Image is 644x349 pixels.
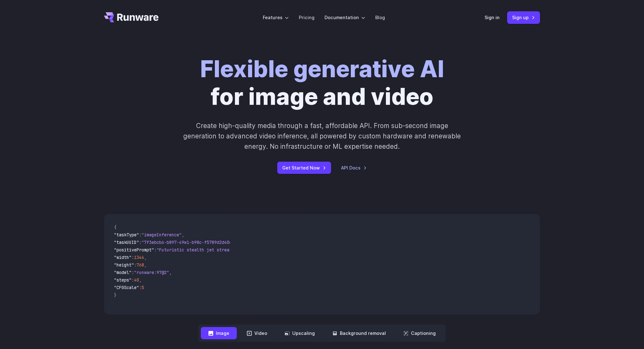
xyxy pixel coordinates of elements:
label: Documentation [325,14,365,21]
span: } [114,292,117,298]
a: Blog [375,14,385,21]
span: : [139,232,142,238]
span: : [139,239,142,245]
span: "CFGScale" [114,285,139,290]
span: "imageInference" [142,232,182,238]
span: : [134,262,137,268]
span: , [182,232,184,238]
a: API Docs [341,164,367,171]
strong: Flexible generative AI [200,55,444,83]
a: Sign up [507,11,540,24]
span: , [144,262,147,268]
span: "7f3ebcb6-b897-49e1-b98c-f5789d2d40d7" [142,239,237,245]
span: : [139,285,142,290]
span: "height" [114,262,134,268]
span: 768 [137,262,144,268]
span: 1344 [134,255,144,260]
span: { [114,224,117,230]
p: Create high-quality media through a fast, affordable API. From sub-second image generation to adv... [183,121,462,152]
button: Image [201,327,237,339]
span: "steps" [114,277,132,283]
span: : [132,255,134,260]
span: : [132,270,134,275]
span: 40 [134,277,139,283]
button: Background removal [325,327,393,339]
label: Features [263,14,289,21]
button: Upscaling [277,327,322,339]
a: Get Started Now [277,162,331,174]
span: "width" [114,255,132,260]
h1: for image and video [200,55,444,110]
button: Video [239,327,275,339]
button: Captioning [396,327,443,339]
span: "model" [114,270,132,275]
a: Pricing [299,14,314,21]
span: , [139,277,142,283]
span: : [154,247,157,253]
span: , [169,270,172,275]
span: : [132,277,134,283]
span: "taskUUID" [114,239,139,245]
a: Sign in [485,14,500,21]
span: , [144,255,147,260]
span: "Futuristic stealth jet streaking through a neon-lit cityscape with glowing purple exhaust" [157,247,385,253]
a: Go to / [104,12,158,22]
span: "taskType" [114,232,139,238]
span: 5 [142,285,144,290]
span: "positivePrompt" [114,247,154,253]
span: "runware:97@2" [134,270,169,275]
